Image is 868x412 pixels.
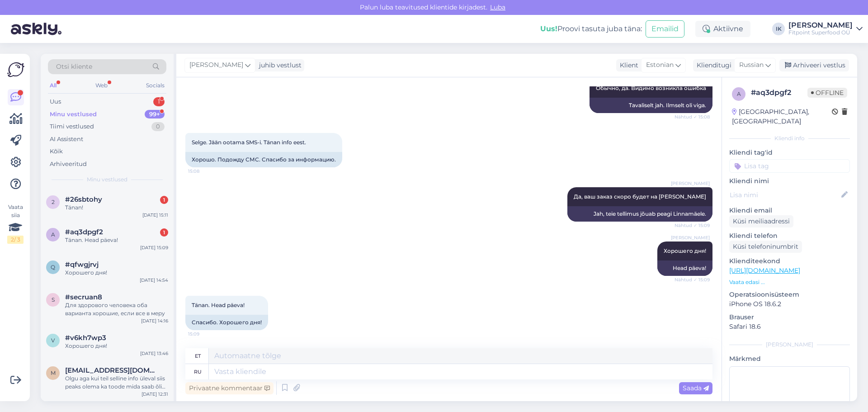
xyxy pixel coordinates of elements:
[729,256,850,266] p: Klienditeekond
[487,3,508,11] span: Luba
[657,260,712,276] div: Head päeva!
[65,260,99,269] span: #qfwgjrvj
[50,110,97,119] div: Minu vestlused
[788,29,853,36] div: Fitpoint Superfood OÜ
[94,80,109,91] div: Web
[729,313,850,322] p: Brauser
[729,215,793,227] div: Küsi meiliaadressi
[140,244,168,251] div: [DATE] 15:09
[772,23,785,35] div: IK
[65,195,102,204] span: #26sbtohy
[729,299,850,309] p: iPhone OS 18.6.2
[729,159,850,173] input: Lisa tag
[65,334,106,342] span: #v6kh7wp3
[590,98,712,113] div: Tavaliselt jah. Ilmselt oli viga.
[50,97,61,106] div: Uus
[255,61,302,70] div: juhib vestlust
[693,61,731,70] div: Klienditugi
[195,348,201,364] div: et
[540,24,642,34] div: Proovi tasuta juba täna:
[192,139,306,146] span: Selge. Jään ootama SMS-i. Tänan info eest.
[739,60,764,70] span: Russian
[729,241,802,253] div: Küsi telefoninumbrit
[140,277,168,284] div: [DATE] 14:54
[50,160,87,169] div: Arhiveeritud
[616,61,638,70] div: Klient
[675,114,710,120] span: Nähtud ✓ 15:08
[7,203,24,244] div: Vaata siia
[52,296,55,303] span: s
[695,21,750,37] div: Aktiivne
[7,61,24,78] img: Askly Logo
[729,322,850,331] p: Safari 18.6
[56,62,92,71] span: Otsi kliente
[732,107,832,126] div: [GEOGRAPHIC_DATA], [GEOGRAPHIC_DATA]
[142,391,168,398] div: [DATE] 12:31
[65,269,168,277] div: Хорошего дня!
[65,366,159,374] span: meerily.laas@mail.ee
[730,190,840,200] input: Lisa nimi
[646,20,684,38] button: Emailid
[779,59,849,71] div: Arhiveeri vestlus
[188,168,222,175] span: 15:08
[188,331,222,337] span: 15:09
[185,152,342,167] div: Хорошо. Подожду СМС. Спасибо за информацию.
[189,60,243,70] span: [PERSON_NAME]
[671,180,710,187] span: [PERSON_NAME]
[87,175,127,184] span: Minu vestlused
[65,301,168,317] div: Для здорового человека оба варианта хорошие, если все в меру
[51,231,55,238] span: a
[729,134,850,142] div: Kliendi info
[646,60,674,70] span: Estonian
[160,228,168,237] div: 1
[65,342,168,350] div: Хорошего дня!
[142,212,168,218] div: [DATE] 15:11
[540,24,557,33] b: Uus!
[671,234,710,241] span: [PERSON_NAME]
[675,222,710,229] span: Nähtud ✓ 15:09
[7,236,24,244] div: 2 / 3
[185,382,274,394] div: Privaatne kommentaar
[65,228,103,236] span: #aq3dpgf2
[51,369,56,376] span: m
[144,80,166,91] div: Socials
[185,315,268,330] div: Спасибо. Хорошего дня!
[675,276,710,283] span: Nähtud ✓ 15:09
[65,293,102,301] span: #secruan8
[596,85,706,91] span: Обычно, да. Видимо возникла ошибка
[48,80,58,91] div: All
[737,90,741,97] span: a
[50,122,94,131] div: Tiimi vestlused
[65,204,168,212] div: Tänan!
[729,176,850,186] p: Kliendi nimi
[729,148,850,157] p: Kliendi tag'id
[50,147,63,156] div: Kõik
[751,87,807,98] div: # aq3dpgf2
[151,122,165,131] div: 0
[51,264,55,270] span: q
[729,354,850,364] p: Märkmed
[729,278,850,286] p: Vaata edasi ...
[192,302,245,308] span: Tänan. Head päeva!
[574,193,706,200] span: Да, ваш заказ скоро будет на [PERSON_NAME]
[65,236,168,244] div: Tänan. Head päeva!
[194,364,202,379] div: ru
[788,22,853,29] div: [PERSON_NAME]
[145,110,165,119] div: 99+
[141,317,168,324] div: [DATE] 14:16
[729,290,850,299] p: Operatsioonisüsteem
[729,231,850,241] p: Kliendi telefon
[160,196,168,204] div: 1
[729,341,850,349] div: [PERSON_NAME]
[567,206,712,222] div: Jah, teie tellimus jõuab peagi Linnamäele.
[153,97,165,106] div: 1
[788,22,863,36] a: [PERSON_NAME]Fitpoint Superfood OÜ
[140,350,168,357] div: [DATE] 13:46
[664,247,706,254] span: Хорошего дня!
[52,199,55,205] span: 2
[50,135,83,144] div: AI Assistent
[807,88,847,98] span: Offline
[65,374,168,391] div: Olgu aga kui teil selline info üleval siis peaks olema ka toode mida saab õli kujul manustada ?
[729,206,850,215] p: Kliendi email
[729,266,800,275] a: [URL][DOMAIN_NAME]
